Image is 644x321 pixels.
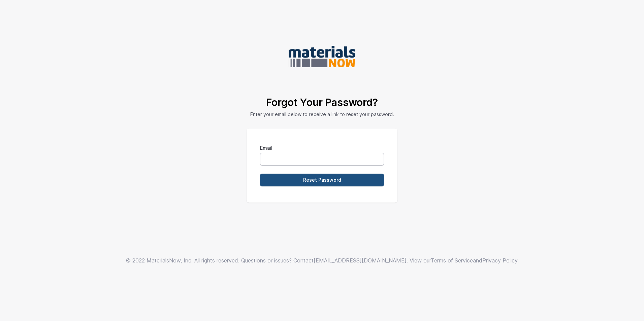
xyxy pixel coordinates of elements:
h2: Forgot Your Password? [247,96,397,108]
input: Reset Password [260,174,384,186]
a: Privacy Policy [482,257,517,264]
label: Email [260,145,384,151]
p: Enter your email below to receive a link to reset your password. [247,111,397,118]
a: Terms of Service [431,257,473,264]
a: [EMAIL_ADDRESS][DOMAIN_NAME] [314,257,407,264]
p: © 2022 MaterialsNow, Inc. All rights reserved. Questions or issues? Contact . View our and . [126,256,519,264]
img: MaterialsNow [289,46,355,67]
